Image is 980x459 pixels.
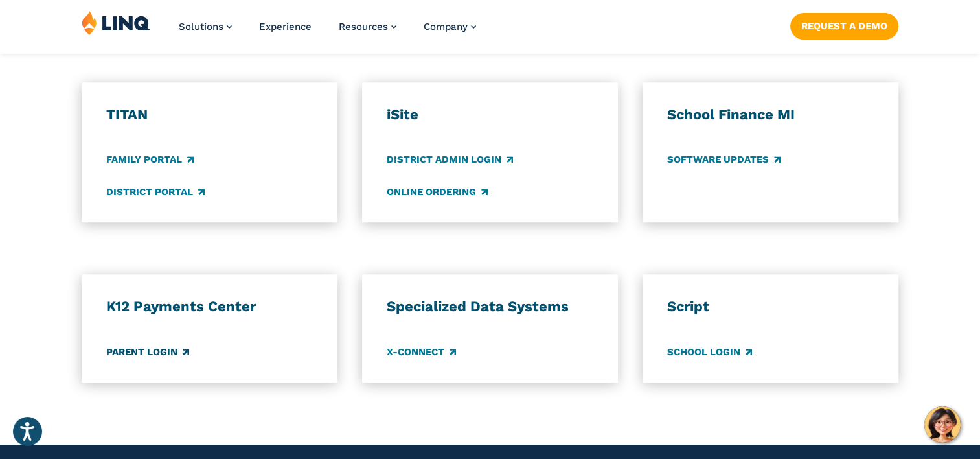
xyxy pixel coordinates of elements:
h3: K12 Payments Center [106,298,313,316]
nav: Primary Navigation [179,10,476,53]
a: Online Ordering [387,185,488,199]
a: Company [424,21,476,32]
h3: Script [667,298,874,316]
span: Company [424,21,468,32]
a: Software Updates [667,153,781,167]
a: Solutions [179,21,232,32]
span: Resources [339,21,388,32]
button: Hello, have a question? Let’s chat. [924,406,961,443]
a: School Login [667,345,752,359]
a: Parent Login [106,345,189,359]
h3: iSite [387,106,593,124]
a: District Portal [106,185,205,199]
a: Request a Demo [790,13,898,39]
h3: School Finance MI [667,106,874,124]
nav: Button Navigation [790,10,898,39]
h3: Specialized Data Systems [387,298,593,316]
a: Family Portal [106,153,194,167]
h3: TITAN [106,106,313,124]
a: Experience [259,21,312,32]
a: Resources [339,21,396,32]
a: X-Connect [387,345,456,359]
a: District Admin Login [387,153,513,167]
span: Solutions [179,21,223,32]
img: LINQ | K‑12 Software [82,10,150,35]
